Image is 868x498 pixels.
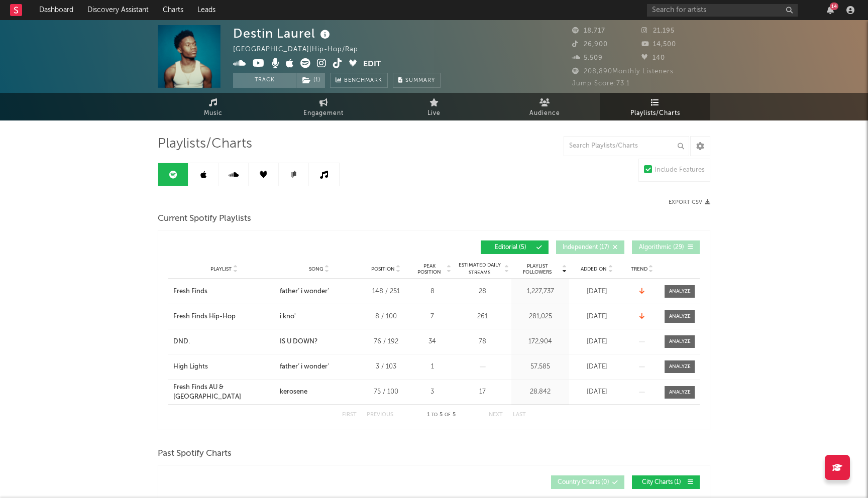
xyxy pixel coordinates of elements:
[456,387,509,397] div: 17
[173,287,275,297] a: Fresh Finds
[280,362,329,372] div: father’ i wonder’
[233,73,296,88] button: Track
[638,244,685,251] span: Algorithmic ( 29 )
[489,412,503,418] button: Next
[158,213,251,225] span: Current Spotify Playlists
[581,266,607,272] span: Added On
[630,107,680,119] span: Playlists/Charts
[158,138,252,150] span: Playlists/Charts
[641,41,676,48] span: 14,500
[309,266,323,272] span: Song
[173,337,190,347] div: DND.
[827,6,834,14] button: 14
[427,107,441,119] span: Live
[296,73,325,88] span: ( 1 )
[413,387,451,397] div: 3
[413,287,451,297] div: 8
[330,73,388,88] a: Benchmark
[572,68,674,75] span: 208,890 Monthly Listeners
[379,93,489,120] a: Live
[513,412,526,418] button: Last
[514,362,567,372] div: 57,585
[280,312,296,322] div: i kno'
[233,25,333,42] div: Destin Laurel
[563,244,609,251] span: Independent ( 17 )
[210,266,232,272] span: Playlist
[456,262,503,277] span: Estimated Daily Streams
[572,80,630,87] span: Jump Score: 73.1
[445,413,451,417] span: of
[363,58,381,71] button: Edit
[564,136,689,156] input: Search Playlists/Charts
[514,263,561,275] span: Playlist Followers
[367,412,393,418] button: Previous
[631,266,647,272] span: Trend
[641,28,675,34] span: 21,195
[655,164,705,176] div: Include Features
[342,412,357,418] button: First
[363,387,408,397] div: 75 / 100
[280,387,307,397] div: kerosene
[173,312,275,322] a: Fresh Finds Hip-Hop
[514,312,567,322] div: 281,025
[572,55,603,61] span: 5,509
[572,28,605,34] span: 18,717
[514,387,567,397] div: 28,842
[572,312,622,322] div: [DATE]
[647,4,798,17] input: Search for artists
[393,73,441,88] button: Summary
[371,266,395,272] span: Position
[572,287,622,297] div: [DATE]
[173,337,275,347] a: DND.
[529,107,560,119] span: Audience
[158,448,232,460] span: Past Spotify Charts
[641,55,665,61] span: 140
[363,312,408,322] div: 8 / 100
[514,337,567,347] div: 172,904
[551,475,624,489] button: Country Charts(0)
[173,362,275,372] a: High Lights
[572,41,608,48] span: 26,900
[572,362,622,372] div: [DATE]
[413,263,445,275] span: Peak Position
[173,362,208,372] div: High Lights
[556,240,624,254] button: Independent(17)
[303,107,344,119] span: Engagement
[363,362,408,372] div: 3 / 103
[572,337,622,347] div: [DATE]
[233,44,370,56] div: [GEOGRAPHIC_DATA] | Hip-Hop/Rap
[413,362,451,372] div: 1
[572,387,622,397] div: [DATE]
[363,287,408,297] div: 148 / 251
[456,312,509,322] div: 261
[632,475,700,489] button: City Charts(1)
[413,312,451,322] div: 7
[173,312,236,322] div: Fresh Finds Hip-Hop
[296,73,325,88] button: (1)
[830,3,838,10] div: 14
[173,287,207,297] div: Fresh Finds
[268,93,379,120] a: Engagement
[431,413,438,417] span: to
[669,199,710,205] button: Export CSV
[405,78,435,83] span: Summary
[363,337,408,347] div: 76 / 192
[204,107,223,119] span: Music
[638,479,685,485] span: City Charts ( 1 )
[280,287,329,297] div: father’ i wonder’
[344,75,382,87] span: Benchmark
[600,93,710,120] a: Playlists/Charts
[489,93,600,120] a: Audience
[456,287,509,297] div: 28
[173,383,275,402] a: Fresh Finds AU & [GEOGRAPHIC_DATA]
[558,479,609,485] span: Country Charts ( 0 )
[280,337,317,347] div: IS U DOWN?
[481,240,549,254] button: Editorial(5)
[632,240,700,254] button: Algorithmic(29)
[158,93,268,120] a: Music
[456,337,509,347] div: 78
[487,244,533,251] span: Editorial ( 5 )
[413,409,469,421] div: 1 5 5
[413,337,451,347] div: 34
